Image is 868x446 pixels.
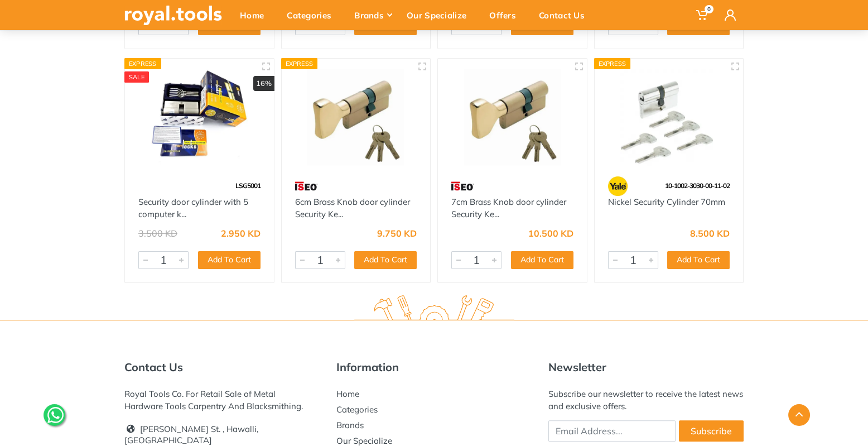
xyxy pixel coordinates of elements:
[198,251,261,269] button: Add To Cart
[594,58,631,69] div: Express
[336,361,532,374] h5: Information
[235,181,261,190] span: LSG5001
[336,389,359,399] a: Home
[511,251,573,269] button: Add To Cart
[481,3,531,27] div: Offers
[399,3,481,27] div: Our Specialize
[548,361,744,374] h5: Newsletter
[448,69,577,165] img: Royal Tools - 7cm Brass Knob door cylinder Security Key (3 Keys)
[667,251,730,269] button: Add To Cart
[354,251,417,269] button: Add To Cart
[548,420,676,442] input: Email Address...
[138,176,162,196] img: 1.webp
[377,229,417,238] div: 9.750 KD
[124,388,320,413] div: Royal Tools Co. For Retail Sale of Metal Hardware Tools Carpentry And Blacksmithing.
[451,176,474,196] img: 6.webp
[124,6,222,25] img: royal.tools Logo
[690,229,730,238] div: 8.500 KD
[138,196,248,220] a: Security door cylinder with 5 computer k...
[135,69,264,165] img: Royal Tools - Security door cylinder with 5 computer keys 70MM
[528,229,573,238] div: 10.500 KD
[605,69,734,165] img: Royal Tools - Nickel Security Cylinder 70mm
[253,76,274,92] div: 16%
[531,3,600,27] div: Contact Us
[665,181,730,190] span: 10-1002-3030-00-11-02
[336,420,364,430] a: Brands
[124,361,320,374] h5: Contact Us
[336,435,392,446] a: Our Specialize
[705,5,713,13] span: 0
[124,71,149,83] div: SALE
[608,176,628,196] img: 23.webp
[295,176,317,196] img: 6.webp
[548,388,744,413] div: Subscribe our newsletter to receive the latest news and exclusive offers.
[292,69,421,165] img: Royal Tools - 6cm Brass Knob door cylinder Security Key (3 Keys)
[346,3,399,27] div: Brands
[124,424,258,445] a: [PERSON_NAME] St. , Hawalli, [GEOGRAPHIC_DATA]
[232,3,279,27] div: Home
[608,196,725,207] a: Nickel Security Cylinder 70mm
[281,58,318,69] div: Express
[279,3,346,27] div: Categories
[124,58,161,69] div: Express
[295,196,410,220] a: 6cm Brass Knob door cylinder Security Ke...
[221,229,261,238] div: 2.950 KD
[138,229,177,238] div: 3.500 KD
[451,196,566,220] a: 7cm Brass Knob door cylinder Security Ke...
[679,420,744,442] button: Subscribe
